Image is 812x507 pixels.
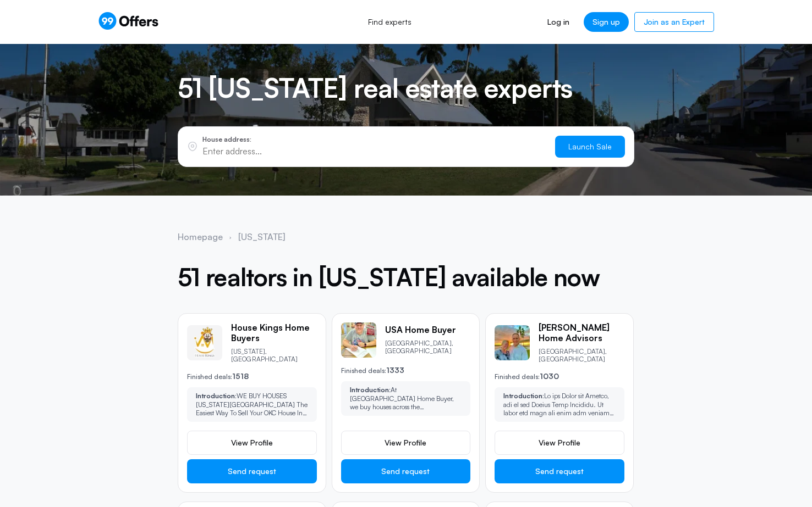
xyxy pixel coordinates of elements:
[202,145,546,157] input: Enter address...
[178,232,229,241] a: Homepage
[386,365,404,375] span: 1333
[196,392,308,417] p: WE BUY HOUSES [US_STATE][GEOGRAPHIC_DATA] The Easiest Way To Sell Your OKC House In ANY Condition...
[495,459,624,483] button: Send request
[503,392,616,417] p: Lo ips Dolor sit Ametco, adi el sed Doeius Temp Incididu. Ut labor etd magn ali enim adm veniamq ...
[540,371,559,381] span: 1030
[385,339,471,355] p: [GEOGRAPHIC_DATA], [GEOGRAPHIC_DATA]
[495,325,530,360] img: Jerry Burson Tamera Nielsen
[539,12,578,32] a: Log in
[555,136,625,158] button: Launch Sale
[341,431,471,455] a: View Profile
[350,386,462,411] p: At [GEOGRAPHIC_DATA] Home Buyer, we buy houses across the [GEOGRAPHIC_DATA]. We are able to buy h...
[341,366,471,375] p: Finished deals:
[232,371,249,381] span: 1518
[503,392,544,400] strong: Introduction:
[231,322,317,343] p: House Kings Home Buyers
[231,348,317,364] p: [US_STATE], [GEOGRAPHIC_DATA]
[385,437,426,448] span: View Profile
[495,431,624,455] a: View Profile
[187,325,222,360] img: Cory Boatright
[187,372,317,381] p: Finished deals:
[187,431,317,455] a: View Profile
[385,325,471,335] p: USA Home Buyer
[178,264,634,291] h2: 51 realtors in [US_STATE] available now
[539,348,624,364] p: [GEOGRAPHIC_DATA], [GEOGRAPHIC_DATA]
[341,322,376,358] img: Todd Killian
[539,437,580,448] span: View Profile
[196,392,237,400] strong: Introduction:
[350,386,391,394] strong: Introduction:
[356,10,424,34] a: Find experts
[187,459,317,483] button: Send request
[178,73,634,104] h1: 51 [US_STATE] real estate experts
[584,12,629,32] a: Sign up
[495,372,624,381] p: Finished deals:
[231,437,273,448] span: View Profile
[202,136,546,143] p: House address:
[568,142,612,151] span: Launch Sale
[178,232,223,241] span: Homepage
[539,322,624,343] p: [PERSON_NAME] Home Advisors
[341,459,471,483] button: Send request
[634,12,714,32] a: Join as an Expert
